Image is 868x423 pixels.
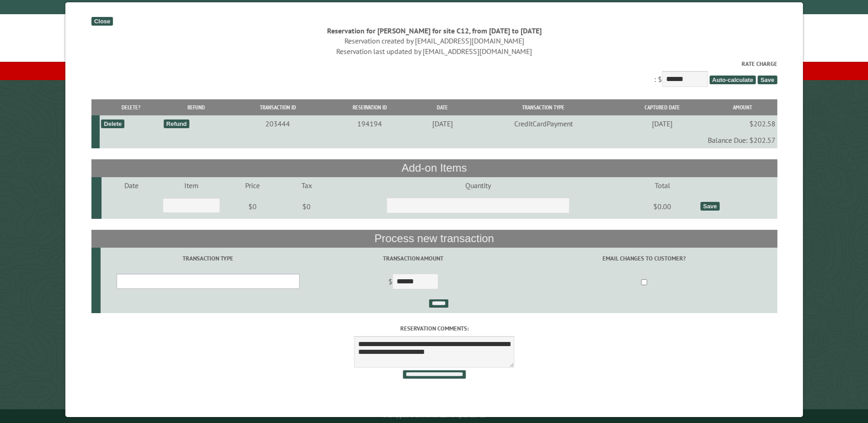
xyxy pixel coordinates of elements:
[414,115,470,132] td: [DATE]
[470,99,616,115] th: Transaction Type
[162,177,221,194] td: Item
[330,177,626,194] td: Quantity
[616,99,708,115] th: Captured Date
[757,76,776,84] span: Save
[283,194,330,219] td: $0
[317,254,509,263] label: Transaction Amount
[512,254,776,263] label: Email changes to customer?
[315,270,511,295] td: $
[626,194,699,219] td: $0.00
[99,99,162,115] th: Delete?
[709,76,756,84] span: Auto-calculate
[700,202,719,211] div: Save
[414,99,470,115] th: Date
[91,26,777,36] div: Reservation for [PERSON_NAME] for site C12, from [DATE] to [DATE]
[616,115,708,132] td: [DATE]
[91,36,777,46] div: Reservation created by [EMAIL_ADDRESS][DOMAIN_NAME]
[91,17,113,26] div: Close
[91,324,777,333] label: Reservation comments:
[383,413,486,419] small: © Campground Commander LLC. All rights reserved.
[91,46,777,56] div: Reservation last updated by [EMAIL_ADDRESS][DOMAIN_NAME]
[91,230,777,247] th: Process new transaction
[708,115,777,132] td: $202.58
[102,177,162,194] td: Date
[231,115,325,132] td: 203444
[91,60,777,68] label: Rate Charge
[99,132,776,148] td: Balance Due: $202.57
[221,177,283,194] td: Price
[102,254,314,263] label: Transaction Type
[470,115,616,132] td: CreditCardPayment
[101,119,124,128] div: Delete
[283,177,330,194] td: Tax
[324,115,414,132] td: 194194
[163,119,189,128] div: Refund
[221,194,283,219] td: $0
[324,99,414,115] th: Reservation ID
[708,99,777,115] th: Amount
[162,99,231,115] th: Refund
[91,60,777,89] div: : $
[231,99,325,115] th: Transaction ID
[626,177,699,194] td: Total
[91,159,777,177] th: Add-on Items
